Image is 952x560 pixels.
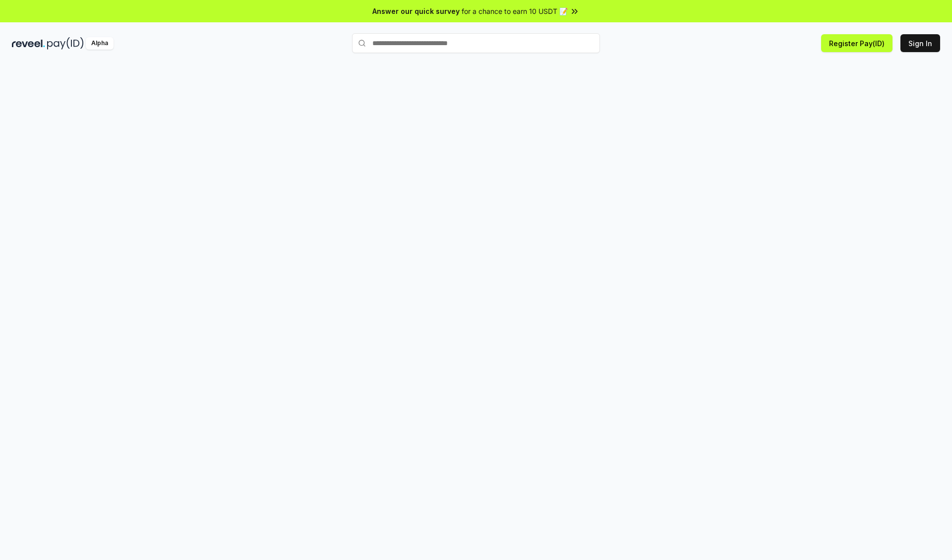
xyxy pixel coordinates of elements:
span: for a chance to earn 10 USDT 📝 [462,6,568,16]
div: Alpha [86,37,114,50]
img: reveel_dark [12,37,45,50]
button: Sign In [900,34,940,52]
button: Register Pay(ID) [821,34,892,52]
img: pay_id [47,37,84,50]
span: Answer our quick survey [372,6,460,16]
